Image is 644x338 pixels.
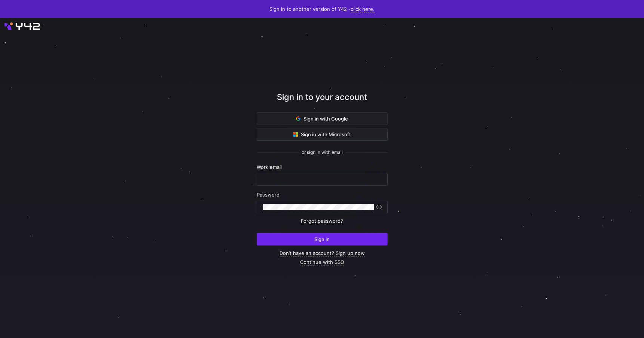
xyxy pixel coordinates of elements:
[257,112,388,125] button: Sign in with Google
[301,218,343,224] a: Forgot password?
[257,192,280,198] span: Password
[351,6,375,12] a: click here.
[296,116,348,122] span: Sign in with Google
[314,236,330,242] span: Sign in
[257,164,282,170] span: Work email
[280,250,365,256] a: Don’t have an account? Sign up now
[257,128,388,141] button: Sign in with Microsoft
[257,233,388,246] button: Sign in
[293,131,351,137] span: Sign in with Microsoft
[300,259,344,265] a: Continue with SSO
[257,91,388,112] div: Sign in to your account
[302,150,343,155] span: or sign in with email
